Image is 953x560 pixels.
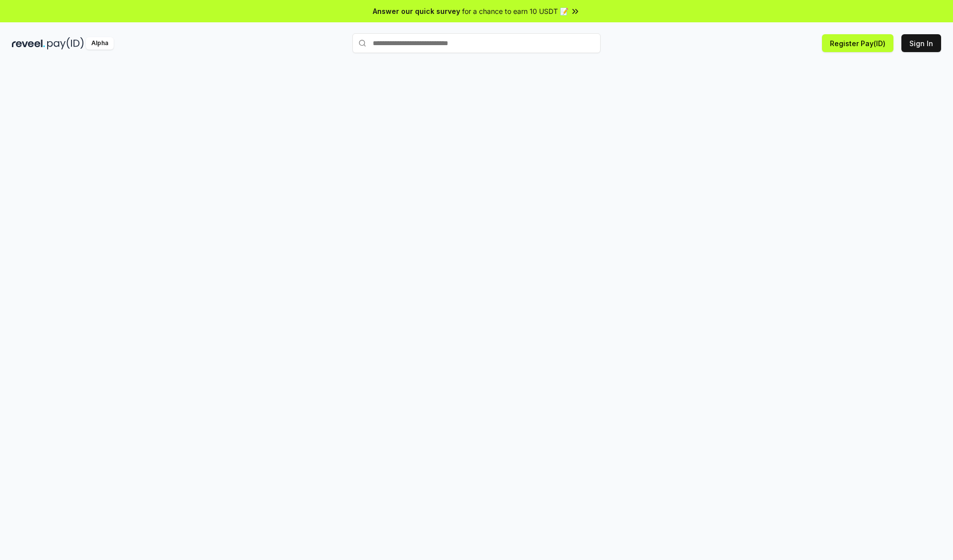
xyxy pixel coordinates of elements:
img: reveel_dark [12,37,45,50]
div: Alpha [86,37,114,50]
button: Register Pay(ID) [822,34,893,52]
span: for a chance to earn 10 USDT 📝 [462,6,568,16]
img: pay_id [47,37,84,50]
button: Sign In [901,34,941,52]
span: Answer our quick survey [373,6,460,16]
